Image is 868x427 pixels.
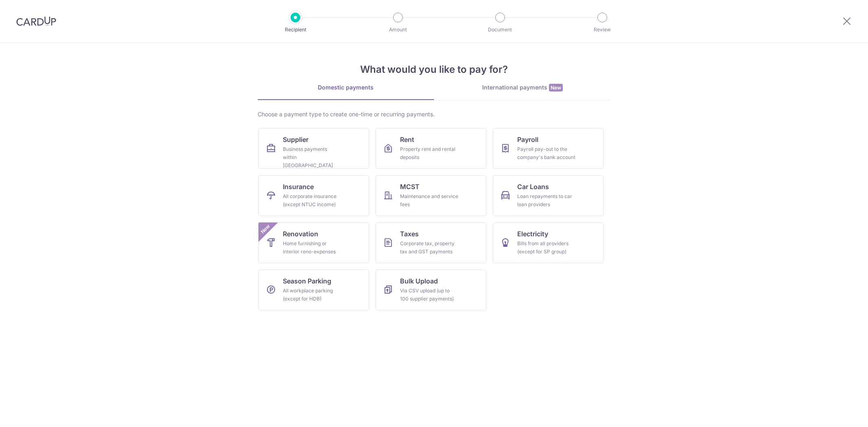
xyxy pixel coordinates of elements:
p: Amount [368,26,428,34]
div: All workplace parking (except for HDB) [283,287,341,303]
span: Season Parking [283,276,331,286]
a: InsuranceAll corporate insurance (except NTUC Income) [258,175,369,216]
a: ElectricityBills from all providers (except for SP group) [493,222,603,263]
div: International payments [434,83,611,92]
span: MCST [400,182,420,192]
a: Season ParkingAll workplace parking (except for HDB) [258,270,369,310]
div: Property rent and rental deposits [400,145,459,161]
span: Bulk Upload [400,276,438,286]
span: Supplier [283,135,308,144]
div: Bills from all providers (except for SP group) [517,240,576,256]
span: Electricity [517,229,548,239]
h4: What would you like to pay for? [258,62,611,77]
div: All corporate insurance (except NTUC Income) [283,192,341,209]
div: Payroll pay-out to the company's bank account [517,145,576,161]
div: Loan repayments to car loan providers [517,192,576,209]
a: PayrollPayroll pay-out to the company's bank account [493,128,603,169]
span: Rent [400,135,414,144]
a: TaxesCorporate tax, property tax and GST payments [376,222,486,263]
a: RentProperty rent and rental deposits [376,128,486,169]
span: Renovation [283,229,318,239]
a: Car LoansLoan repayments to car loan providers [493,175,603,216]
div: Business payments within [GEOGRAPHIC_DATA] [283,145,341,170]
div: Domestic payments [258,83,434,91]
img: CardUp [16,16,56,26]
span: New [258,222,272,236]
div: Home furnishing or interior reno-expenses [283,240,341,256]
span: Insurance [283,182,314,192]
span: Taxes [400,229,419,239]
p: Recipient [265,26,326,34]
a: Bulk UploadVia CSV upload (up to 100 supplier payments) [376,270,486,310]
p: Review [572,26,632,34]
a: SupplierBusiness payments within [GEOGRAPHIC_DATA] [258,128,369,169]
a: RenovationHome furnishing or interior reno-expensesNew [258,222,369,263]
span: New [549,84,563,91]
div: Via CSV upload (up to 100 supplier payments) [400,287,459,303]
p: Document [470,26,530,34]
div: Choose a payment type to create one-time or recurring payments. [258,110,611,118]
span: Car Loans [517,182,549,192]
div: Maintenance and service fees [400,192,459,209]
span: Payroll [517,135,538,144]
a: MCSTMaintenance and service fees [376,175,486,216]
div: Corporate tax, property tax and GST payments [400,240,459,256]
